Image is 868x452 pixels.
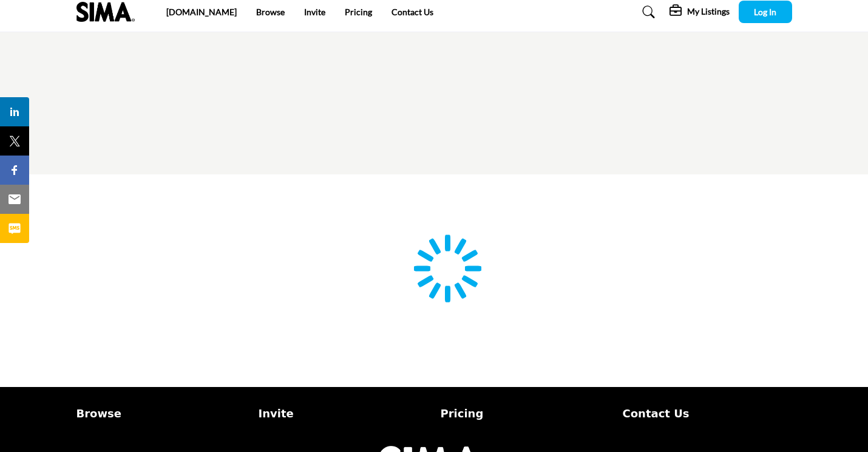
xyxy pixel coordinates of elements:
a: Contact Us [392,7,433,17]
a: Browse [256,7,285,17]
a: Pricing [441,405,610,422]
a: Invite [259,405,428,422]
button: Log In [739,1,792,23]
div: My Listings [670,5,730,19]
a: [DOMAIN_NAME] [166,7,237,17]
a: Invite [304,7,325,17]
h5: My Listings [687,6,730,17]
a: Browse [76,405,246,422]
a: Pricing [345,7,372,17]
a: Search [631,2,663,22]
span: Log In [754,7,776,17]
img: Site Logo [76,2,141,22]
a: Contact Us [623,405,792,422]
